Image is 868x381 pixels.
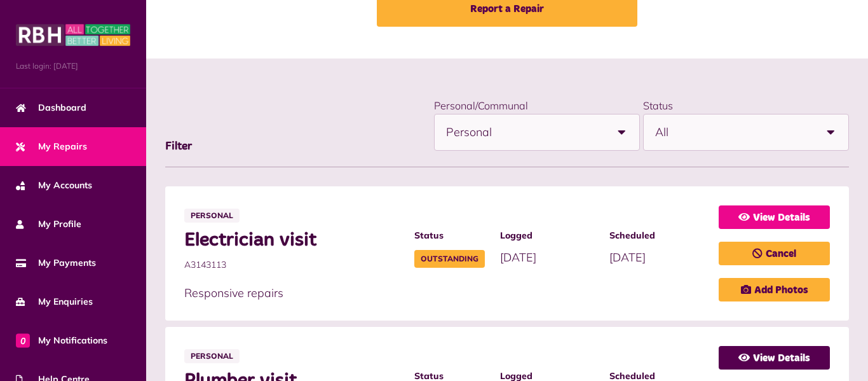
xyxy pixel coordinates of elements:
span: My Profile [16,218,81,231]
span: My Repairs [16,140,87,153]
a: Add Photos [719,278,830,301]
p: Responsive repairs [184,284,706,301]
span: A3143113 [184,258,402,272]
span: [DATE] [500,250,536,265]
span: Status [414,229,487,242]
label: Status [643,99,673,112]
span: Filter [165,141,192,152]
a: Cancel [719,242,830,265]
span: 0 [16,333,30,347]
span: My Accounts [16,179,92,192]
span: [DATE] [609,250,646,265]
span: Dashboard [16,101,86,114]
a: View Details [719,205,830,229]
span: My Payments [16,256,96,270]
span: Personal [446,114,604,150]
span: All [655,114,813,150]
span: Personal [184,349,240,363]
span: Personal [184,209,240,223]
span: Electrician visit [184,229,402,252]
span: My Enquiries [16,295,93,308]
a: View Details [719,346,830,370]
img: MyRBH [16,22,130,48]
span: Last login: [DATE] [16,60,130,72]
label: Personal/Communal [434,99,528,112]
span: My Notifications [16,334,107,347]
span: Outstanding [414,250,485,268]
span: Logged [500,229,597,242]
span: Scheduled [609,229,706,242]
